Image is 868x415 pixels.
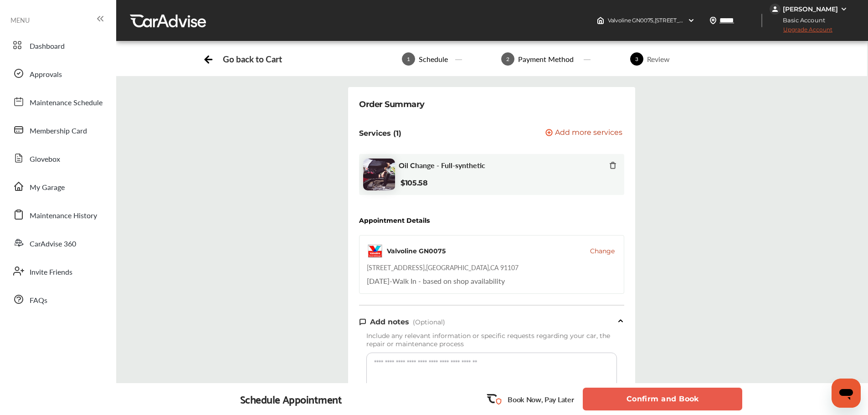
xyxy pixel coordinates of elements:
img: jVpblrzwTbfkPYzPPzSLxeg0AAAAASUVORK5CYII= [770,4,781,15]
iframe: Button to launch messaging window [832,379,861,408]
img: header-down-arrow.9dd2ce7d.svg [688,17,695,24]
span: 1 [402,52,415,66]
div: Order Summary [359,98,425,111]
a: My Garage [8,174,107,198]
div: Payment Method [514,54,577,64]
span: MENU [10,16,30,24]
a: Glovebox [8,146,107,170]
span: Maintenance History [30,210,97,222]
div: Valvoline GN0075 [387,246,446,256]
span: Upgrade Account [770,26,832,37]
img: WGsFRI8htEPBVLJbROoPRyZpYNWhNONpIPPETTm6eUC0GeLEiAAAAAElFTkSuQmCC [840,5,847,13]
a: Dashboard [8,33,107,57]
div: Go back to Cart [223,54,282,64]
span: My Garage [30,182,65,194]
span: FAQs [30,295,47,307]
span: Add more services [555,129,622,138]
div: Schedule Appointment [240,393,342,405]
img: oil-change-thumb.jpg [363,159,395,190]
span: Oil Change - Full-synthetic [399,161,485,169]
div: Walk In - based on shop availability [367,276,505,286]
span: CarAdvise 360 [30,238,76,250]
p: Book Now, Pay Later [508,394,574,405]
button: Add more services [545,129,622,138]
button: Confirm and Book [583,388,742,410]
span: - [390,276,392,286]
a: FAQs [8,287,107,311]
span: 3 [630,52,643,66]
span: Basic Account [770,15,832,25]
span: Valvoline GN0075 , [STREET_ADDRESS] [GEOGRAPHIC_DATA] , CA 91107 [608,17,791,24]
span: (Optional) [413,318,445,326]
div: [PERSON_NAME] [783,5,838,13]
span: [DATE] [367,276,390,286]
img: header-divider.bc55588e.svg [761,14,762,27]
button: Change [590,246,615,256]
img: logo-valvoline.png [367,243,383,259]
a: Invite Friends [8,259,107,283]
a: Add more services [545,129,624,138]
span: Glovebox [30,154,60,165]
a: Membership Card [8,118,107,142]
b: $105.58 [401,179,428,187]
div: [STREET_ADDRESS] , [GEOGRAPHIC_DATA] , CA 91107 [367,263,519,272]
span: Include any relevant information or specific requests regarding your car, the repair or maintenan... [366,332,610,348]
a: CarAdvise 360 [8,231,107,255]
p: Services (1) [359,129,401,138]
img: location_vector.a44bc228.svg [709,17,717,24]
span: 2 [501,52,514,66]
a: Approvals [8,61,107,85]
div: Appointment Details [359,217,430,224]
img: note-icon.db9493fa.svg [359,318,366,326]
a: Maintenance Schedule [8,90,107,113]
div: Review [643,54,673,64]
span: Add notes [370,318,409,326]
a: Maintenance History [8,203,107,226]
div: Schedule [415,54,452,64]
span: Membership Card [30,125,87,137]
img: header-home-logo.8d720a4f.svg [597,17,604,24]
span: Dashboard [30,41,65,52]
span: Invite Friends [30,266,72,278]
span: Maintenance Schedule [30,97,103,109]
span: Approvals [30,69,62,81]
